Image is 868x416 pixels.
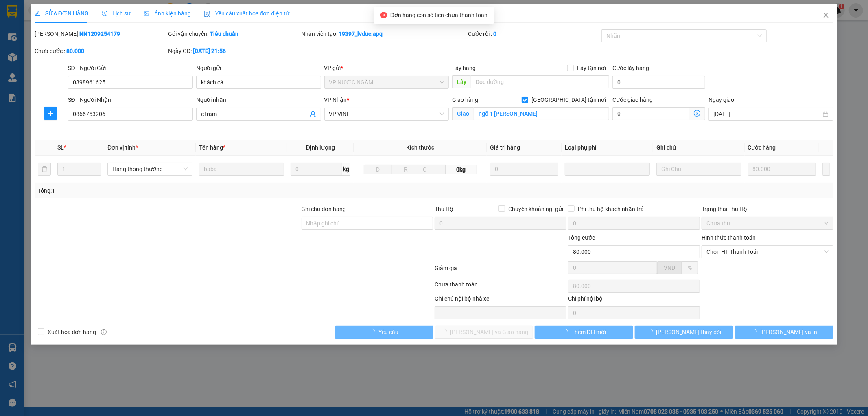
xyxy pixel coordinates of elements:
[302,29,467,38] div: Nhân viên tạo:
[196,95,321,104] div: Người nhận
[653,140,745,156] th: Ghi chú
[760,328,817,337] span: [PERSON_NAME] và In
[380,12,387,18] span: close-circle
[57,144,64,151] span: SL
[35,29,166,38] div: [PERSON_NAME]:
[204,11,210,17] img: icon
[656,163,741,176] input: Ghi Chú
[324,64,449,73] div: VP gửi
[38,163,51,176] button: delete
[204,10,290,17] span: Yêu cầu xuất hóa đơn điện tử
[822,163,830,176] button: plus
[612,76,705,89] input: Cước lấy hàng
[474,107,609,120] input: Giao tận nơi
[706,246,829,258] span: Chọn HT Thanh Toán
[656,328,722,337] span: [PERSON_NAME] thay đổi
[144,10,191,17] span: Ảnh kiện hàng
[406,144,434,151] span: Kích thước
[102,11,107,16] span: clock-circle
[44,107,57,120] button: plus
[302,217,433,230] input: Ghi chú đơn hàng
[199,163,284,176] input: VD: Bàn, Ghế
[815,4,837,27] button: Close
[505,205,566,214] span: Chuyển khoản ng. gửi
[335,326,433,339] button: Yêu cầu
[38,186,335,195] div: Tổng: 1
[612,107,689,120] input: Cước giao hàng
[68,95,193,104] div: SĐT Người Nhận
[562,329,571,335] span: loading
[490,144,520,151] span: Giá trị hàng
[168,46,300,55] div: Ngày GD:
[688,264,692,271] span: %
[635,326,733,339] button: [PERSON_NAME] thay đổi
[378,328,398,337] span: Yêu cầu
[612,65,649,71] label: Cước lấy hàng
[702,234,756,241] label: Hình thức thanh toán
[392,165,420,174] input: R
[210,31,238,37] b: Tiêu chuẩn
[562,140,653,156] th: Loại phụ phí
[435,294,566,306] div: Ghi chú nội bộ nhà xe
[324,97,347,103] span: VP Nhận
[329,76,444,88] span: VP NƯỚC NGẦM
[434,264,568,278] div: Giảm giá
[168,29,300,38] div: Gói vận chuyển:
[329,108,444,120] span: VP VINH
[364,165,392,174] input: D
[434,280,568,294] div: Chưa thanh toán
[823,12,829,18] span: close
[35,46,166,55] div: Chưa cước :
[446,165,477,174] span: 0kg
[471,75,609,88] input: Dọc đường
[452,97,478,103] span: Giao hàng
[708,97,734,103] label: Ngày giao
[647,329,656,335] span: loading
[199,144,225,151] span: Tên hàng
[452,107,474,120] span: Giao
[575,205,647,214] span: Phí thu hộ khách nhận trả
[112,163,188,175] span: Hàng thông thường
[571,328,606,337] span: Thêm ĐH mới
[342,163,350,176] span: kg
[535,326,633,339] button: Thêm ĐH mới
[107,144,138,151] span: Đơn vị tính
[574,64,609,73] span: Lấy tận nơi
[493,31,496,37] b: 0
[390,12,488,18] span: Đơn hàng còn số tiền chưa thanh toán
[748,144,776,151] span: Cước hàng
[196,64,321,73] div: Người gửi
[694,110,700,117] span: dollar-circle
[44,328,100,337] span: Xuất hóa đơn hàng
[664,264,675,271] span: VND
[68,64,193,73] div: SĐT Người Gửi
[751,329,760,335] span: loading
[452,65,476,71] span: Lấy hàng
[435,326,533,339] button: [PERSON_NAME] và Giao hàng
[79,31,120,37] b: NN1209254179
[193,48,226,54] b: [DATE] 21:56
[568,294,700,306] div: Chi phí nội bộ
[468,29,600,38] div: Cước rồi :
[66,48,84,54] b: 80.000
[35,11,40,16] span: edit
[310,111,316,117] span: user-add
[339,31,383,37] b: 19397_lvduc.apq
[302,206,346,212] label: Ghi chú đơn hàng
[101,329,107,335] span: info-circle
[306,144,335,151] span: Định lượng
[702,205,833,214] div: Trạng thái Thu Hộ
[452,75,471,88] span: Lấy
[102,10,131,17] span: Lịch sử
[706,217,829,229] span: Chưa thu
[528,95,609,104] span: [GEOGRAPHIC_DATA] tận nơi
[490,163,558,176] input: 0
[713,110,821,119] input: Ngày giao
[568,234,595,241] span: Tổng cước
[44,110,57,117] span: plus
[435,206,453,212] span: Thu Hộ
[35,10,89,17] span: SỬA ĐƠN HÀNG
[735,326,833,339] button: [PERSON_NAME] và In
[144,11,149,16] span: picture
[748,163,816,176] input: 0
